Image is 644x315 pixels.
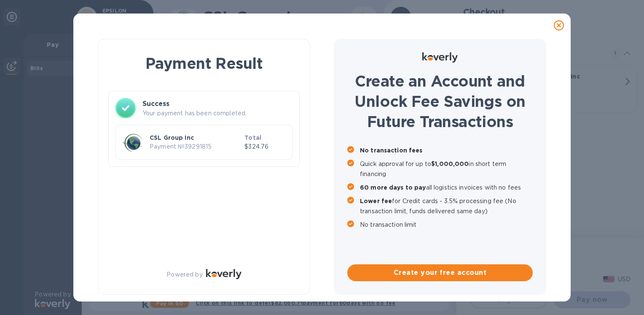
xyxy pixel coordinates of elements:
p: $324.76 [244,142,285,151]
b: Total [244,134,261,141]
p: for Credit cards - 3.5% processing fee (No transaction limit, funds delivered same day) [360,196,533,216]
b: $1,000,000 [431,160,469,167]
p: all logistics invoices with no fees [360,182,533,193]
p: No transaction limit [360,220,533,230]
b: Lower fee [360,198,392,204]
p: Powered by [166,270,202,279]
b: No transaction fees [360,147,423,154]
img: Logo [206,269,241,279]
h1: Payment Result [112,53,296,74]
p: Payment № 39291815 [150,142,241,151]
button: Create your free account [347,264,533,281]
span: Create your free account [354,268,526,278]
p: Your payment has been completed. [142,109,292,118]
h1: Create an Account and Unlock Fee Savings on Future Transactions [347,71,533,132]
img: Logo [422,52,458,62]
h3: Success [142,99,292,109]
b: 60 more days to pay [360,184,426,191]
p: CSL Group Inc [150,133,241,142]
p: Quick approval for up to in short term financing [360,159,533,179]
